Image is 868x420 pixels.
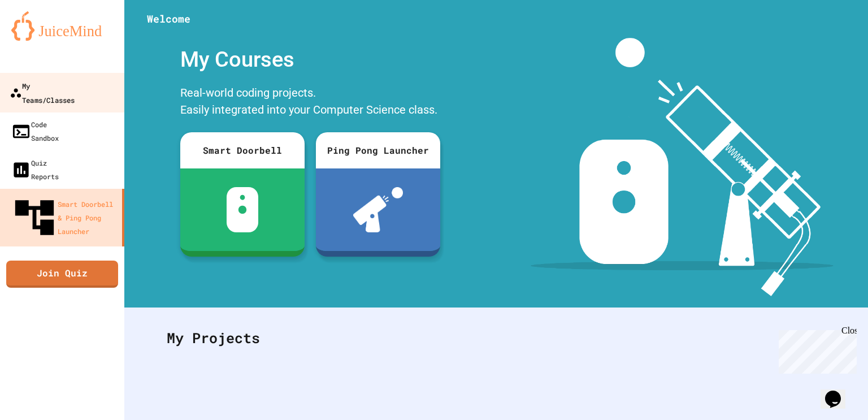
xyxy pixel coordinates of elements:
[774,326,857,374] iframe: chat widget
[316,132,440,168] div: Ping Pong Launcher
[821,375,857,409] iframe: chat widget
[353,187,403,232] img: ppl-with-ball.png
[6,261,118,288] a: Join Quiz
[531,38,834,296] img: banner-image-my-projects.png
[227,187,259,232] img: sdb-white.svg
[11,11,113,41] img: logo-orange.svg
[5,5,78,72] div: Chat with us now!Close
[10,79,75,106] div: My Teams/Classes
[11,156,59,183] div: Quiz Reports
[175,38,446,81] div: My Courses
[175,81,446,124] div: Real-world coding projects. Easily integrated into your Computer Science class.
[11,118,59,145] div: Code Sandbox
[155,316,837,360] div: My Projects
[180,132,305,168] div: Smart Doorbell
[11,194,118,241] div: Smart Doorbell & Ping Pong Launcher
